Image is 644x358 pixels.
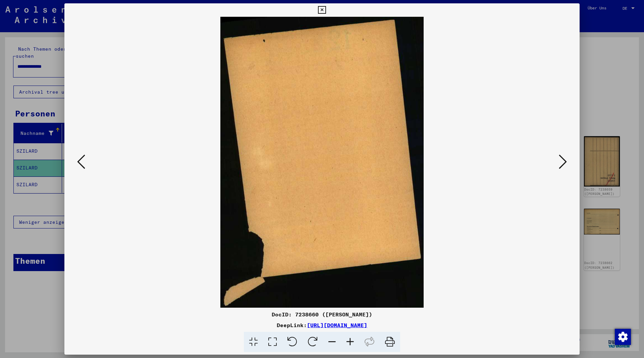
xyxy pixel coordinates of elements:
[614,328,631,345] div: Zustimmung ändern
[87,17,557,308] img: 002.jpg
[64,310,580,318] div: DocID: 7238660 ([PERSON_NAME])
[64,321,580,329] div: DeepLink:
[307,322,367,328] a: [URL][DOMAIN_NAME]
[615,329,631,345] img: Zustimmung ändern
